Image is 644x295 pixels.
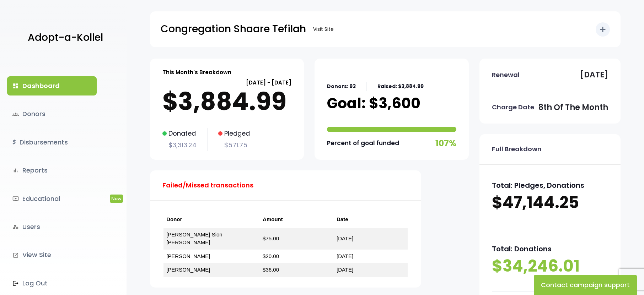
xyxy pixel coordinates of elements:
[162,67,231,77] p: This Month's Breakdown
[12,252,19,258] i: launch
[327,82,356,91] p: Donors: 93
[327,94,420,112] p: Goal: $3,600
[492,192,608,214] p: $47,144.25
[7,217,97,236] a: manage_accountsUsers
[161,20,306,38] p: Congregation Shaare Tefilah
[7,189,97,208] a: ondemand_videoEducationalNew
[599,25,607,34] i: add
[7,274,97,293] a: Log Out
[12,196,19,202] i: ondemand_video
[337,267,353,273] a: [DATE]
[7,245,97,264] a: launchView Site
[327,138,399,149] p: Percent of goal funded
[163,211,260,228] th: Donor
[7,104,97,124] a: groupsDonors
[492,102,534,113] p: Charge Date
[166,231,222,246] a: [PERSON_NAME] Sion [PERSON_NAME]
[7,76,97,95] a: dashboardDashboard
[337,235,353,241] a: [DATE]
[24,21,103,55] a: Adopt-a-Kollel
[534,275,637,295] button: Contact campaign support
[28,29,103,47] p: Adopt-a-Kollel
[492,242,608,255] p: Total: Donations
[162,128,197,139] p: Donated
[7,133,97,152] a: $Disbursements
[580,68,608,82] p: [DATE]
[166,267,210,273] a: [PERSON_NAME]
[162,140,197,151] p: $3,313.24
[12,83,19,89] i: dashboard
[377,82,424,91] p: Raised: $3,884.99
[492,179,608,192] p: Total: Pledges, Donations
[435,136,456,151] p: 107%
[492,143,542,155] p: Full Breakdown
[218,140,250,151] p: $571.75
[260,211,334,228] th: Amount
[162,87,291,116] p: $3,884.99
[162,78,291,87] p: [DATE] - [DATE]
[337,253,353,259] a: [DATE]
[166,253,210,259] a: [PERSON_NAME]
[12,137,16,148] i: $
[12,224,19,230] i: manage_accounts
[263,253,279,259] a: $20.00
[263,267,279,273] a: $36.00
[110,195,123,203] span: New
[162,180,253,191] p: Failed/Missed transactions
[334,211,408,228] th: Date
[12,111,19,118] span: groups
[7,161,97,180] a: bar_chartReports
[492,69,520,81] p: Renewal
[310,22,337,36] a: Visit Site
[492,255,608,277] p: $34,246.01
[263,235,279,241] a: $75.00
[218,128,250,139] p: Pledged
[596,22,610,37] button: add
[12,167,19,174] i: bar_chart
[538,100,608,115] p: 8th of the month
